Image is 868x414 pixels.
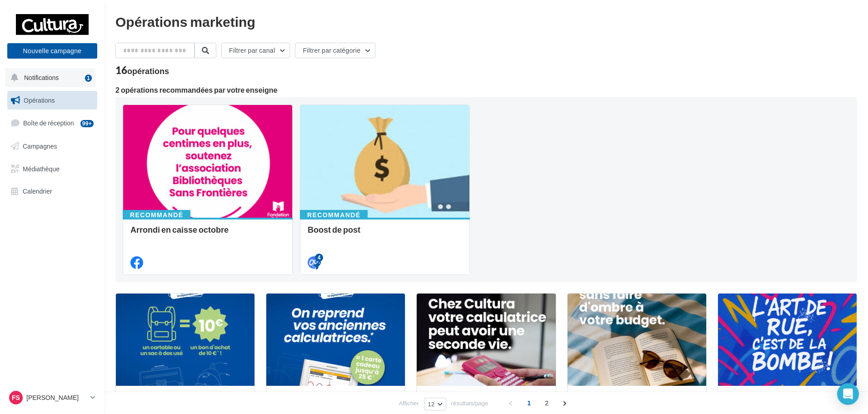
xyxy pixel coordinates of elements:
[451,399,489,408] span: résultats/page
[399,399,419,408] span: Afficher
[424,398,446,410] button: 12
[5,68,95,87] button: Notifications 1
[115,15,857,28] div: Opérations marketing
[428,400,435,408] span: 12
[5,91,99,110] a: Opérations
[23,119,74,127] span: Boîte de réception
[115,65,169,75] div: 16
[130,225,285,243] div: Arrondi en caisse octobre
[5,137,99,156] a: Campagnes
[115,86,857,94] div: 2 opérations recommandées par votre enseigne
[5,160,99,179] a: Médiathèque
[5,182,99,201] a: Calendrier
[5,113,99,133] a: Boîte de réception99+
[23,142,57,150] span: Campagnes
[315,254,323,262] div: 4
[7,43,97,59] button: Nouvelle campagne
[12,393,20,402] span: FS
[23,187,52,195] span: Calendrier
[123,210,190,220] div: Recommandé
[26,393,87,402] p: [PERSON_NAME]
[539,396,554,410] span: 2
[522,396,536,410] span: 1
[80,120,94,127] div: 99+
[837,383,859,405] div: Open Intercom Messenger
[308,225,462,243] div: Boost de post
[24,74,59,81] span: Notifications
[7,389,97,406] a: FS [PERSON_NAME]
[127,67,169,75] div: opérations
[24,96,55,104] span: Opérations
[85,75,92,82] div: 1
[221,43,290,58] button: Filtrer par canal
[23,165,60,172] span: Médiathèque
[295,43,375,58] button: Filtrer par catégorie
[300,210,368,220] div: Recommandé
